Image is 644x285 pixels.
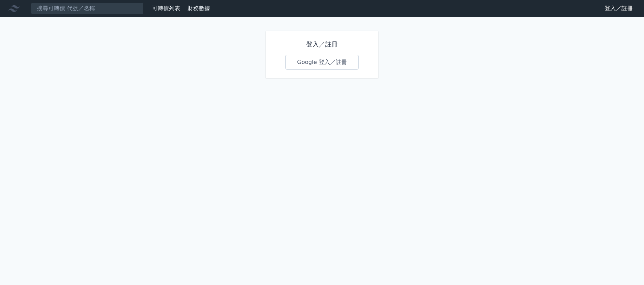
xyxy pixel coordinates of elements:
input: 搜尋可轉債 代號／名稱 [31,2,144,14]
a: 可轉債列表 [152,5,180,12]
h1: 登入／註冊 [285,39,359,49]
a: 財務數據 [188,5,210,12]
a: 登入／註冊 [599,3,638,14]
a: Google 登入／註冊 [285,55,359,70]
